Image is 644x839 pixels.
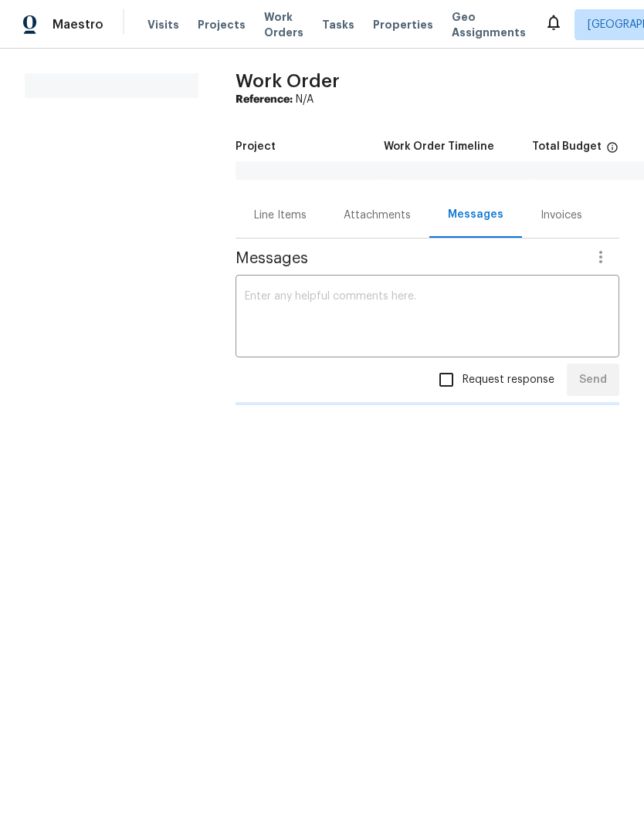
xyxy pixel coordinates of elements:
[448,207,503,222] div: Messages
[147,17,179,32] span: Visits
[384,141,494,152] h5: Work Order Timeline
[236,92,619,107] div: N/A
[463,372,554,388] span: Request response
[606,141,619,161] span: The total cost of line items that have been proposed by Opendoor. This sum includes line items th...
[373,17,433,32] span: Properties
[322,19,354,30] span: Tasks
[198,17,246,32] span: Projects
[236,72,340,90] span: Work Order
[236,141,276,152] h5: Project
[264,9,303,40] span: Work Orders
[236,251,582,266] span: Messages
[53,17,103,32] span: Maestro
[541,208,582,223] div: Invoices
[254,208,307,223] div: Line Items
[236,94,293,105] b: Reference:
[452,9,526,40] span: Geo Assignments
[532,141,602,152] h5: Total Budget
[344,208,411,223] div: Attachments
